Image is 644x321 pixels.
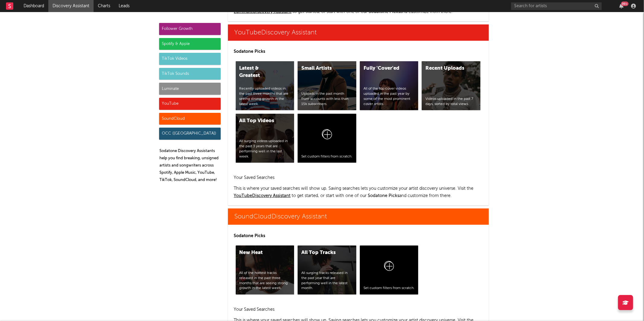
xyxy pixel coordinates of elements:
a: LuminateDiscovery Assistant [234,10,292,14]
a: SoundCloudDiscovery Assistant [228,208,489,225]
a: Latest & GreatestRecently uploaded videos in the past three months that are seeing strong growth ... [236,61,294,110]
p: Sodatone Discovery Assistants help you find breaking, unsigned artists and songwriters across Spo... [160,148,221,184]
div: SoundCloud [159,113,221,125]
div: Fully 'Cover'ed [364,65,405,72]
div: Videos uploaded in the past 7 days, sorted by total views. [425,97,477,107]
div: All surging tracks released in the past year that are performing well in the latest month. [301,271,353,291]
div: Small Artists [301,65,342,72]
a: New HeatAll of the hottest tracks released in the past three months that are seeing strong growth... [236,246,294,294]
a: YouTubeDiscovery Assistant [234,194,291,198]
div: OCC ([GEOGRAPHIC_DATA]) [159,128,221,140]
span: Sodatone Picks [368,194,399,198]
a: YouTubeDiscovery Assistant [228,24,489,41]
a: Set custom filters from scratch. [298,114,356,163]
span: Sodatone Picks [369,10,400,14]
div: Set custom filters from scratch. [301,154,353,159]
div: YouTube [159,98,221,110]
a: Recent UploadsVideos uploaded in the past 7 days, sorted by total views. [422,61,480,110]
div: Luminate [159,83,221,95]
div: Uploads in the past month from accounts with less than 15k subscribers. [301,91,353,106]
div: Set custom filters from scratch. [364,286,415,291]
p: Sodatone Picks [234,48,483,55]
div: TikTok Videos [159,53,221,65]
div: All surging videos uploaded in the past 3 years that are performing well in the last week. [239,139,291,159]
p: Sodatone Picks [234,232,483,240]
div: Follower Growth [159,23,221,35]
input: Search for artists [511,2,602,10]
a: All Top TracksAll surging tracks released in the past year that are performing well in the latest... [298,246,356,294]
a: All Top VideosAll surging videos uploaded in the past 3 years that are performing well in the las... [236,114,294,163]
div: All Top Tracks [301,249,342,256]
div: 99 + [621,2,629,6]
a: Set custom filters from scratch. [360,246,418,294]
h2: Your Saved Searches [234,174,483,181]
button: 99+ [619,4,623,8]
a: Small ArtistsUploads in the past month from accounts with less than 15k subscribers. [298,61,356,110]
div: Recent Uploads [425,65,466,72]
div: TikTok Sounds [159,68,221,80]
p: This is where your saved searches will show up. Saving searches lets you customize your artist di... [234,185,483,199]
div: Latest & Greatest [239,65,280,79]
div: New Heat [239,249,280,256]
a: Fully 'Cover'edAll of the top cover videos uploaded in the past year by some of the most prominen... [360,61,418,110]
div: Spotify & Apple [159,38,221,50]
h2: Your Saved Searches [234,306,483,313]
div: All of the hottest tracks released in the past three months that are seeing strong growth in the ... [239,271,291,291]
div: All Top Videos [239,117,280,125]
div: All of the top cover videos uploaded in the past year by some of the most prominent cover artists. [364,86,415,106]
div: Recently uploaded videos in the past three months that are seeing strong growth in the latest week. [239,86,291,106]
